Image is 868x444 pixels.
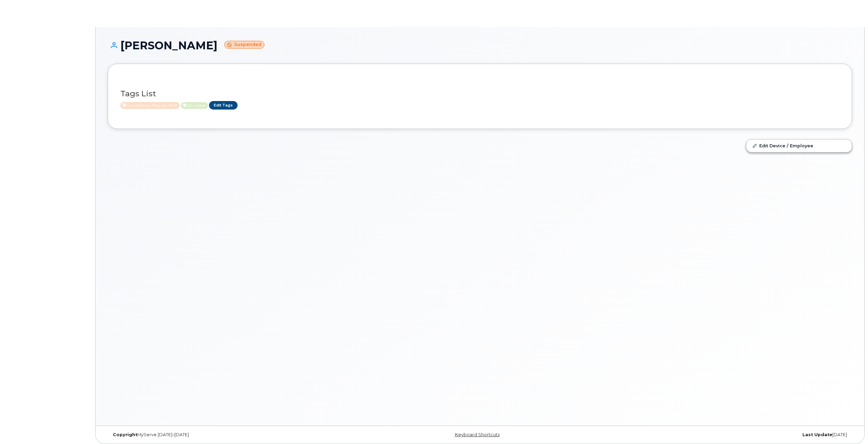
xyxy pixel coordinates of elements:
[120,89,839,98] h3: Tags List
[802,432,832,437] strong: Last Update
[455,432,500,437] a: Keyboard Shortcuts
[108,39,852,51] h1: [PERSON_NAME]
[746,139,852,152] a: Edit Device / Employee
[113,432,137,437] strong: Copyright
[224,41,264,49] small: Suspended
[108,432,356,438] div: MyServe [DATE]–[DATE]
[181,102,208,109] span: Active
[209,101,238,110] a: Edit Tags
[604,432,852,438] div: [DATE]
[120,102,180,109] span: Active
